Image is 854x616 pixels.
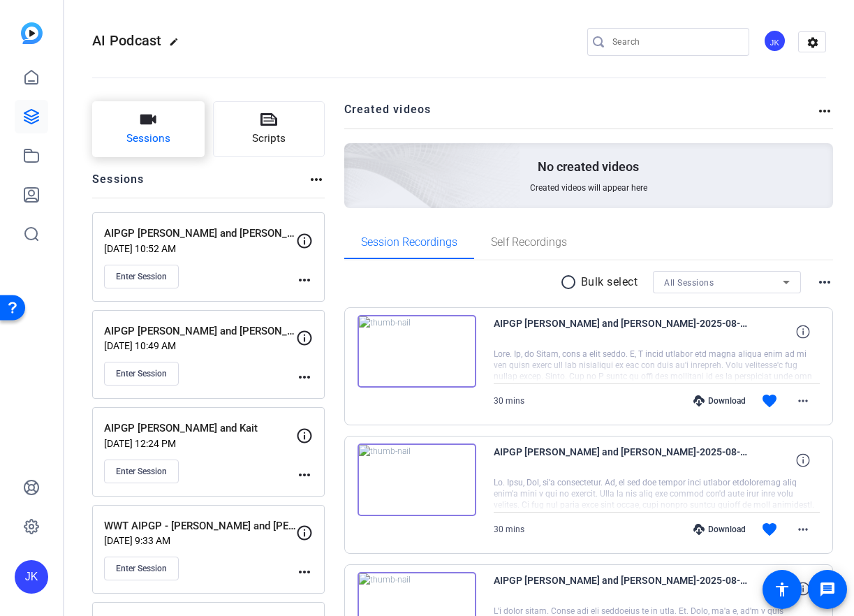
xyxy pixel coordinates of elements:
span: AIPGP [PERSON_NAME] and [PERSON_NAME]-2025-08-18-15-17-54-045-1 [494,315,752,349]
img: Creted videos background [188,5,521,308]
mat-icon: more_horiz [816,103,833,119]
span: Session Recordings [361,237,457,248]
span: Enter Session [116,368,167,379]
p: WWT AIPGP - [PERSON_NAME] and [PERSON_NAME] [104,518,296,534]
p: No created videos [538,159,639,175]
mat-icon: favorite [761,521,778,538]
mat-icon: settings [799,32,827,53]
h2: Sessions [92,171,145,198]
input: Search [612,34,738,50]
span: All Sessions [664,278,714,288]
div: Download [686,395,753,406]
span: 30 mins [494,396,524,406]
mat-icon: more_horiz [308,171,325,188]
button: Enter Session [104,460,179,483]
img: blue-gradient.svg [21,22,43,44]
p: [DATE] 10:52 AM [104,243,296,254]
mat-icon: message [819,581,836,598]
mat-icon: edit [169,37,186,54]
button: Enter Session [104,265,179,288]
p: AIPGP [PERSON_NAME] and Kait [104,420,296,437]
mat-icon: favorite [761,393,778,409]
p: [DATE] 10:49 AM [104,340,296,351]
span: AIPGP [PERSON_NAME] and [PERSON_NAME]-2025-08-18-15-17-54-045-0 [494,443,752,477]
button: Enter Session [104,557,179,580]
span: Enter Session [116,563,167,574]
span: Sessions [126,131,170,147]
p: Bulk select [581,274,638,291]
span: Scripts [252,131,286,147]
mat-icon: accessibility [774,581,790,598]
span: 30 mins [494,525,524,534]
p: AIPGP [PERSON_NAME] and [PERSON_NAME] [104,323,296,339]
span: AI Podcast [92,32,162,49]
span: AIPGP [PERSON_NAME] and [PERSON_NAME]-2025-08-18-15-02-33-799-1 [494,572,752,606]
mat-icon: more_horiz [296,272,313,288]
button: Enter Session [104,362,179,386]
span: Self Recordings [491,237,567,248]
mat-icon: more_horiz [816,274,833,291]
mat-icon: more_horiz [296,467,313,483]
span: Created videos will appear here [530,182,647,193]
ngx-avatar: Jon Knobelock [763,29,788,54]
p: [DATE] 12:24 PM [104,438,296,449]
mat-icon: more_horiz [296,369,313,386]
mat-icon: more_horiz [296,564,313,580]
div: JK [763,29,786,52]
p: [DATE] 9:33 AM [104,535,296,546]
button: Scripts [213,101,325,157]
mat-icon: more_horiz [795,393,811,409]
h2: Created videos [344,101,817,129]
div: JK [15,560,48,594]
p: AIPGP [PERSON_NAME] and [PERSON_NAME] [104,226,296,242]
span: Enter Session [116,466,167,477]
img: thumb-nail [358,315,476,388]
img: thumb-nail [358,443,476,516]
span: Enter Session [116,271,167,282]
mat-icon: more_horiz [795,521,811,538]
mat-icon: radio_button_unchecked [560,274,581,291]
button: Sessions [92,101,205,157]
div: Download [686,524,753,535]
